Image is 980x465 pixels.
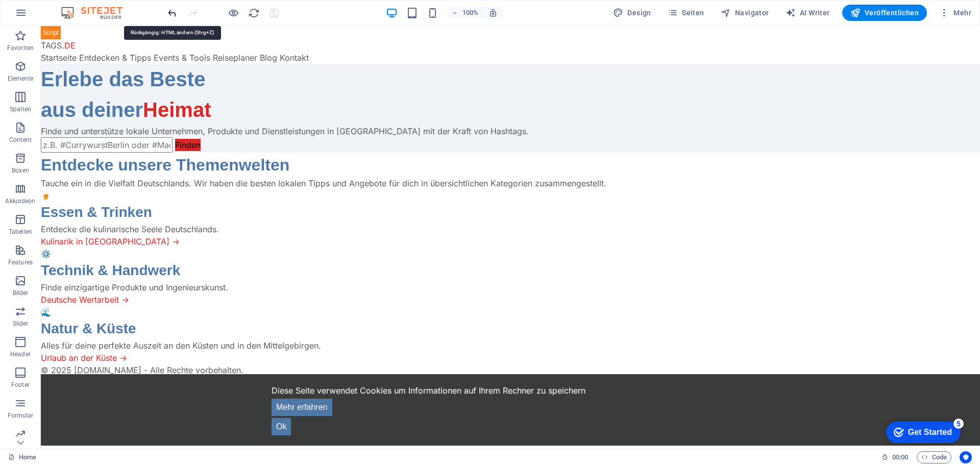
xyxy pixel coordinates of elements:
[899,453,901,461] span: :
[609,5,655,21] div: Design (Strg+Alt+Y)
[664,5,708,21] button: Seiten
[488,8,498,17] i: Bei Größenänderung Zoomstufe automatisch an das gewählte Gerät anpassen.
[10,105,31,113] p: Spalten
[717,5,773,21] button: Navigator
[7,44,34,52] p: Favoriten
[786,8,830,18] span: AI Writer
[76,2,86,12] div: 5
[921,451,947,463] span: Code
[668,8,704,18] span: Seiten
[30,11,74,20] div: Get Started
[12,166,29,175] p: Boxen
[462,7,478,19] h6: 100%
[9,136,32,144] p: Content
[59,7,135,19] img: Editor Logo
[892,451,908,463] span: 00 00
[609,5,655,21] button: Design
[8,75,34,83] p: Elemente
[8,258,33,266] p: Features
[447,7,483,19] button: 100%
[166,7,178,19] button: undo
[917,451,951,463] button: Code
[10,350,31,358] p: Header
[8,451,36,463] a: Klick, um Auswahl aufzuheben. Doppelklick öffnet Seitenverwaltung
[721,8,769,18] span: Navigator
[248,7,260,19] i: Seite neu laden
[850,8,919,18] span: Veröffentlichen
[13,320,29,328] p: Slider
[8,5,83,27] div: Get Started 5 items remaining, 0% complete
[881,451,909,463] h6: Session-Zeit
[939,8,971,18] span: Mehr
[842,5,927,21] button: Veröffentlichen
[960,451,972,463] button: Usercentrics
[9,228,32,236] p: Tabellen
[248,7,260,19] button: reload
[11,381,30,389] p: Footer
[13,289,29,297] p: Bilder
[935,5,975,21] button: Mehr
[613,8,651,18] span: Design
[5,197,35,205] p: Akkordeon
[781,5,834,21] button: AI Writer
[8,411,34,420] p: Formular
